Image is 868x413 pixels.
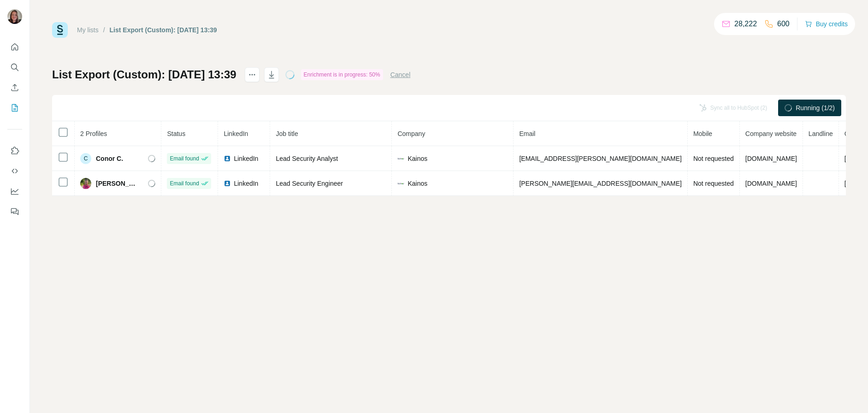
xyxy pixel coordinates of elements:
button: Use Surfe API [7,163,22,179]
button: Use Surfe on LinkedIn [7,142,22,159]
span: Company website [745,130,797,137]
img: Surfe Logo [52,22,68,38]
div: Enrichment is in progress: 50% [301,69,383,80]
span: [DOMAIN_NAME] [745,180,797,187]
img: company-logo [397,155,405,162]
span: LinkedIn [224,130,248,137]
span: Kainos [407,154,427,163]
button: My lists [7,100,22,116]
div: List Export (Custom): [DATE] 13:39 [110,25,217,35]
a: My lists [77,26,99,34]
span: Lead Security Analyst [276,155,338,162]
img: Avatar [7,9,22,24]
img: LinkedIn logo [224,155,231,162]
span: Landline [809,130,833,137]
span: LinkedIn [234,179,258,188]
span: [DOMAIN_NAME] [745,155,797,162]
span: Email [519,130,535,137]
img: company-logo [397,180,405,187]
span: [EMAIL_ADDRESS][PERSON_NAME][DOMAIN_NAME] [519,155,681,162]
span: Kainos [407,179,427,188]
span: [PERSON_NAME][EMAIL_ADDRESS][DOMAIN_NAME] [519,180,681,187]
button: Dashboard [7,183,22,200]
button: Cancel [390,70,411,79]
h1: List Export (Custom): [DATE] 13:39 [52,67,236,82]
span: Company [397,130,425,137]
p: 28,222 [734,18,757,29]
img: LinkedIn logo [224,180,231,187]
span: Country [844,130,867,137]
span: Email found [170,179,199,188]
button: Enrich CSV [7,79,22,96]
button: Feedback [7,203,22,220]
span: Status [167,130,185,137]
li: / [103,25,105,35]
span: [PERSON_NAME] [96,179,139,188]
button: Quick start [7,39,22,55]
span: Lead Security Engineer [276,180,343,187]
button: Buy credits [805,18,848,30]
span: Job title [276,130,298,137]
span: Conor C. [96,154,123,163]
span: Not requested [693,180,734,187]
span: Mobile [693,130,712,137]
span: LinkedIn [234,154,258,163]
button: actions [245,67,260,82]
p: 600 [777,18,790,29]
span: 2 Profiles [80,130,107,137]
span: Email found [170,154,199,163]
span: Running (1/2) [796,103,835,112]
img: Avatar [80,178,91,189]
button: Search [7,59,22,76]
div: C [80,153,91,164]
span: Not requested [693,155,734,162]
